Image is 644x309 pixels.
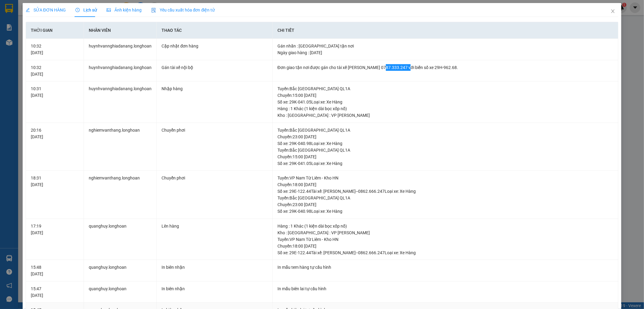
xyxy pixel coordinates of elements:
span: clock-circle [75,8,80,12]
td: huynhvannghiadanang.longhoan [84,81,157,123]
div: 10:32 [DATE] [31,43,79,56]
td: quanghuy.longhoan [84,219,157,260]
div: Chuyển phơi [162,127,268,133]
th: Thời gian [26,22,84,39]
div: Gán tài xế nội bộ [162,64,268,71]
span: Ảnh kiện hàng [107,8,142,12]
div: Tuyến : Bắc [GEOGRAPHIC_DATA] QL1A Chuyến: 15:00 [DATE] Số xe: 29K-041.05 Loại xe: Xe Hàng [277,85,613,105]
div: 18:31 [DATE] [31,175,79,188]
div: Cập nhật đơn hàng [162,43,268,49]
th: Nhân viên [84,22,157,39]
div: Gán nhãn : [GEOGRAPHIC_DATA] tận nơi [277,43,613,49]
td: nghiemvanthang.longhoan [84,171,157,219]
button: Close [604,3,621,20]
span: Lịch sử [75,8,97,12]
span: SỬA ĐƠN HÀNG [26,8,66,12]
div: In mẫu tem hàng tự cấu hình [277,264,613,271]
div: Tuyến : VP Nam Từ Liêm - Kho HN Chuyến: 18:00 [DATE] Số xe: 29E-122.44 Tài xế: [PERSON_NAME]--086... [277,175,613,195]
div: Tuyến : Bắc [GEOGRAPHIC_DATA] QL1A Chuyến: 23:00 [DATE] Số xe: 29K-040.98 Loại xe: Xe Hàng [277,195,613,215]
div: Chuyển phơi [162,175,268,181]
div: Tuyến : Bắc [GEOGRAPHIC_DATA] QL1A Chuyến: 15:00 [DATE] Số xe: 29K-041.05 Loại xe: Xe Hàng [277,147,613,167]
img: icon [151,8,156,13]
div: In biên nhận [162,264,268,271]
span: Yêu cầu xuất hóa đơn điện tử [151,8,215,12]
div: Kho : [GEOGRAPHIC_DATA] : VP [PERSON_NAME] [277,112,613,119]
div: 15:48 [DATE] [31,264,79,277]
div: Hàng : 1 Khác (1 kiện dài bọc xốp nổ) [277,105,613,112]
div: In mẫu biên lai tự cấu hình [277,285,613,292]
td: nghiemvanthang.longhoan [84,123,157,171]
td: huynhvannghiadanang.longhoan [84,60,157,82]
div: In biên nhận [162,285,268,292]
div: Ngày giao hàng : [DATE] [277,49,613,56]
div: 15:47 [DATE] [31,285,79,299]
div: 17:19 [DATE] [31,223,79,236]
span: picture [107,8,111,12]
th: Chi tiết [273,22,618,39]
div: Kho : [GEOGRAPHIC_DATA] : VP [PERSON_NAME] [277,229,613,236]
td: quanghuy.longhoan [84,281,157,303]
div: 10:32 [DATE] [31,64,79,77]
div: 10:31 [DATE] [31,85,79,99]
th: Thao tác [157,22,273,39]
div: Đơn giao tận nơi được gán cho tài xế [PERSON_NAME] 0787.333.247 với biển số xe 29H-962.68. [277,64,613,71]
div: Tuyến : VP Nam Từ Liêm - Kho HN Chuyến: 18:00 [DATE] Số xe: 29E-122.44 Tài xế: [PERSON_NAME]--086... [277,236,613,256]
div: Hàng : 1 Khác (1 kiện dài bọc xốp nổ) [277,223,613,229]
div: Nhập hàng [162,85,268,92]
div: Lên hàng [162,223,268,229]
td: huynhvannghiadanang.longhoan [84,39,157,60]
div: 20:16 [DATE] [31,127,79,140]
span: edit [26,8,30,12]
span: close [610,9,615,14]
td: quanghuy.longhoan [84,260,157,281]
div: Tuyến : Bắc [GEOGRAPHIC_DATA] QL1A Chuyến: 23:00 [DATE] Số xe: 29K-040.98 Loại xe: Xe Hàng [277,127,613,147]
